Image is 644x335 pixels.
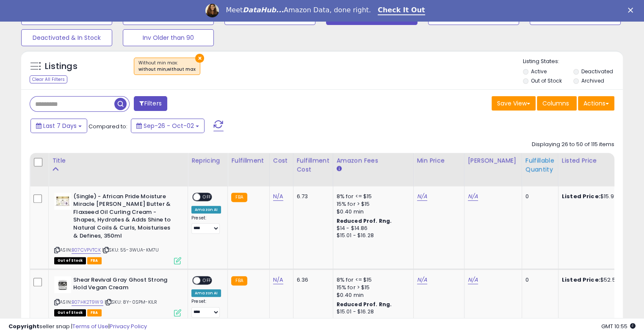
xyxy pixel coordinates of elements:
button: Columns [537,96,577,111]
div: 8% for <= $15 [337,193,407,200]
a: N/A [417,276,427,284]
b: Reduced Prof. Rng. [337,217,392,224]
b: Listed Price: [562,192,600,200]
div: 0 [525,276,552,284]
i: DataHub... [243,6,284,14]
span: All listings that are currently out of stock and unavailable for purchase on Amazon [54,257,86,264]
a: B07HK2T9W9 [72,299,103,306]
small: FBA [231,276,247,285]
label: Active [531,68,547,75]
span: 2025-10-10 10:55 GMT [601,322,636,330]
div: Preset: [191,299,221,318]
div: Min Price [417,156,461,165]
div: Preset: [191,215,221,234]
div: seller snap | | [8,323,147,331]
span: FBA [87,309,102,316]
span: OFF [200,193,214,200]
a: N/A [273,192,283,201]
a: Privacy Policy [110,322,147,330]
button: Actions [578,96,614,111]
small: Amazon Fees. [337,165,342,173]
span: | SKU: 55-3WUA-KM7U [102,246,159,253]
a: N/A [417,192,427,201]
div: 15% for > $15 [337,200,407,208]
b: Listed Price: [562,276,600,284]
strong: Copyright [8,322,39,330]
b: (Single) - African Pride Moisture Miracle [PERSON_NAME] Butter & Flaxseed Oil Curling Cream - Sha... [73,193,176,242]
div: Fulfillable Quantity [525,156,555,174]
div: 8% for <= $15 [337,276,407,284]
div: Cost [273,156,290,165]
button: Inv Older than 90 [123,29,214,46]
span: Compared to: [88,122,127,130]
div: $15.99 [562,193,632,200]
button: Last 7 Days [30,119,87,133]
b: Reduced Prof. Rng. [337,301,392,308]
span: All listings that are currently out of stock and unavailable for purchase on Amazon [54,309,86,316]
span: Columns [542,99,569,108]
a: B07CVPVTCK [72,246,101,254]
div: $0.40 min [337,208,407,216]
span: Last 7 Days [43,122,77,130]
div: Amazon Fees [337,156,410,165]
div: Clear All Filters [30,75,67,83]
a: N/A [468,276,478,284]
label: Out of Stock [531,77,562,84]
div: 6.36 [297,276,326,284]
div: 6.73 [297,193,326,200]
button: Deactivated & In Stock [21,29,112,46]
span: Sep-26 - Oct-02 [144,122,194,130]
a: Check It Out [378,6,425,15]
div: 15% for > $15 [337,284,407,291]
span: | SKU: 8Y-0SPM-KILR [105,299,157,305]
img: Profile image for Georgie [205,4,219,17]
div: Repricing [191,156,224,165]
div: Amazon AI [191,289,221,297]
span: OFF [200,277,214,284]
a: N/A [468,192,478,201]
button: × [195,54,204,63]
div: Displaying 26 to 50 of 115 items [532,141,614,149]
button: Sep-26 - Oct-02 [131,119,205,133]
div: Close [628,8,636,13]
a: N/A [273,276,283,284]
label: Archived [581,77,604,84]
div: $15.01 - $16.28 [337,232,407,239]
button: Filters [134,96,167,111]
div: ASIN: [54,276,181,316]
label: Deactivated [581,68,613,75]
div: Title [52,156,184,165]
div: [PERSON_NAME] [468,156,518,165]
div: $14 - $14.86 [337,225,407,232]
div: Meet Amazon Data, done right. [226,6,371,14]
button: Save View [492,96,536,111]
b: Shear Revival Gray Ghost Strong Hold Vegan Cream [73,276,176,294]
div: $0.40 min [337,291,407,299]
div: Fulfillment Cost [297,156,329,174]
div: ASIN: [54,193,181,263]
span: FBA [87,257,102,264]
p: Listing States: [523,58,623,66]
img: 31zVGiwhFoL._SL40_.jpg [54,276,71,293]
div: $52.50 [562,276,632,284]
small: FBA [231,193,247,202]
a: Terms of Use [72,322,108,330]
h5: Listings [45,61,77,72]
div: $15.01 - $16.28 [337,308,407,316]
img: 41eRqsFFHWL._SL40_.jpg [54,193,71,210]
div: Amazon AI [191,206,221,213]
div: Fulfillment [231,156,265,165]
div: 0 [525,193,552,200]
span: Without min max : [138,60,196,72]
div: Listed Price [562,156,635,165]
div: without min,without max [138,66,196,72]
